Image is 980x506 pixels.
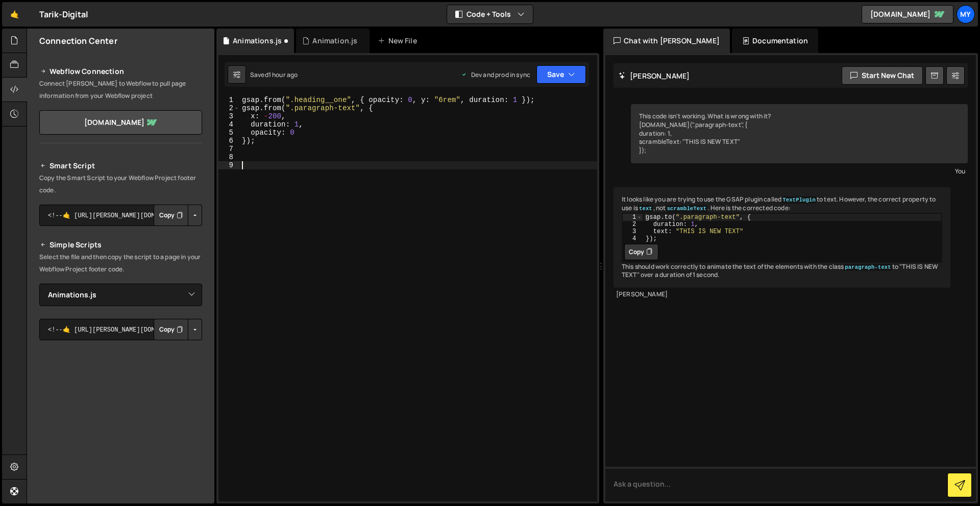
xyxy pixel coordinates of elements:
div: Dev and prod in sync [461,70,530,79]
div: 8 [218,153,240,161]
p: Select the file and then copy the script to a page in your Webflow Project footer code. [39,251,202,275]
div: 9 [218,161,240,169]
textarea: <!--🤙 [URL][PERSON_NAME][DOMAIN_NAME]> <script>document.addEventListener("DOMContentLoaded", func... [39,205,202,226]
h2: Smart Script [39,160,202,172]
div: [PERSON_NAME] [616,290,948,299]
h2: [PERSON_NAME] [619,71,690,81]
div: Animations.js [233,36,282,46]
div: This code isn't working. What is wrong with it? [DOMAIN_NAME](".paragraph-text", { duration: 1, s... [631,104,968,163]
div: 2 [218,104,240,112]
div: Saved [250,70,298,79]
a: 🤙 [2,2,27,27]
div: It looks like you are trying to use the GSAP plugin called to text. However, the correct property... [614,187,950,288]
button: Copy [154,205,188,226]
button: Save [536,65,586,84]
div: 4 [623,235,643,242]
h2: Simple Scripts [39,239,202,251]
div: 3 [218,112,240,120]
div: 4 [218,120,240,129]
button: Copy [154,319,188,340]
p: Connect [PERSON_NAME] to Webflow to pull page information from your Webflow project [39,78,202,102]
code: TextPlugin [781,196,817,204]
iframe: YouTube video player [39,357,203,449]
div: 1 [623,214,643,221]
div: Chat with [PERSON_NAME] [603,29,730,53]
div: 3 [623,228,643,235]
code: paragraph-text [844,264,892,271]
div: Animation.js [312,36,357,46]
a: [DOMAIN_NAME] [39,110,202,135]
div: Button group with nested dropdown [154,205,202,226]
a: [DOMAIN_NAME] [862,5,953,23]
div: Tarik-Digital [39,8,88,20]
button: Start new chat [842,66,923,85]
h2: Connection Center [39,35,117,46]
div: Documentation [732,29,818,53]
div: 1 [218,96,240,104]
code: text [638,205,653,212]
div: 5 [218,129,240,137]
div: 7 [218,145,240,153]
div: 6 [218,137,240,145]
code: scrambleText [666,205,708,212]
button: Copy [624,244,658,260]
div: 1 hour ago [268,70,298,79]
h2: Webflow Connection [39,65,202,78]
textarea: <!--🤙 [URL][PERSON_NAME][DOMAIN_NAME]> <script>document.addEventListener("DOMContentLoaded", func... [39,319,202,340]
p: Copy the Smart Script to your Webflow Project footer code. [39,172,202,196]
div: 2 [623,221,643,228]
div: You [633,166,965,176]
button: Code + Tools [447,5,533,23]
div: Button group with nested dropdown [154,319,202,340]
div: New File [378,36,421,46]
a: My [957,5,975,23]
